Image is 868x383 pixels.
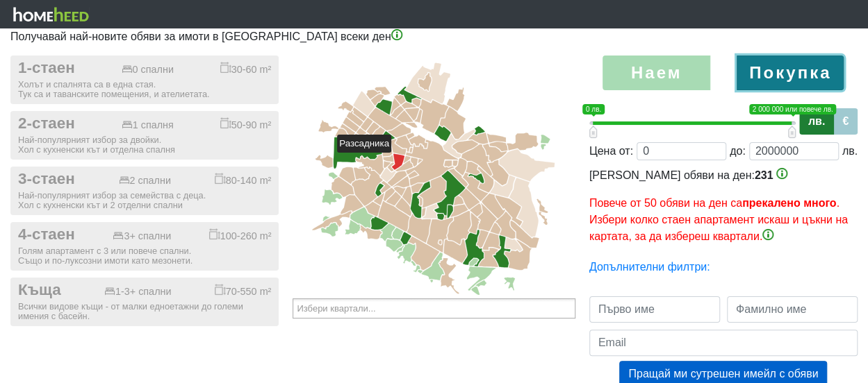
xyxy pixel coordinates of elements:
[762,229,773,240] img: info-3.png
[391,29,402,40] img: info-3.png
[589,261,710,273] a: Допълнителни филтри:
[18,281,61,300] span: Къща
[730,143,746,160] div: до:
[18,302,271,321] div: Всички видове къщи - от малки едноетажни до големи имения с басейн.
[10,278,279,326] button: Къща 1-3+ спални 70-550 m² Всички видове къщи - от малки едноетажни до големи имения с басейн.
[119,175,171,187] div: 2 спални
[18,59,75,78] span: 1-стаен
[10,222,279,271] button: 4-стаен 3+ спални 100-260 m² Голям апартамент с 3 или повече спални.Също и по-луксозни имоти като...
[10,167,279,215] button: 3-стаен 2 спални 80-140 m² Най-популярният избор за семейства с деца.Хол с кухненски кът и 2 отде...
[749,104,837,114] span: 2 000 000 или повече лв.
[589,296,720,323] input: Първо име
[603,56,710,90] label: Наем
[113,230,171,242] div: 3+ спални
[582,104,605,114] span: 0 лв.
[776,168,787,179] img: info-3.png
[755,169,773,181] span: 231
[220,62,272,76] div: 30-60 m²
[10,111,279,160] button: 2-стаен 1 спалня 50-90 m² Най-популярният избор за двойки.Хол с кухненски кът и отделна спалня
[589,330,858,356] input: Email
[727,296,858,323] input: Фамилно име
[18,225,75,244] span: 4-стаен
[589,167,858,245] div: [PERSON_NAME] обяви на ден:
[220,117,272,131] div: 50-90 m²
[122,64,174,76] div: 0 спални
[10,28,858,45] p: Получавай най-новите обяви за имоти в [GEOGRAPHIC_DATA] всеки ден
[18,114,75,133] span: 2-стаен
[215,173,272,187] div: 80-140 m²
[589,143,633,160] div: Цена от:
[10,56,279,104] button: 1-стаен 0 спални 30-60 m² Холът и спалнята са в една стая.Тук са и таванските помещения, и ателие...
[833,108,858,135] label: €
[842,143,858,160] div: лв.
[122,119,174,131] div: 1 спалня
[799,108,834,135] label: лв.
[18,191,271,210] div: Най-популярният избор за семейства с деца. Хол с кухненски кът и 2 отделни спални
[215,284,272,298] div: 70-550 m²
[737,56,844,90] label: Покупка
[742,197,836,209] b: прекалено много
[209,228,272,242] div: 100-260 m²
[18,135,271,155] div: Най-популярният избор за двойки. Хол с кухненски кът и отделна спалня
[18,246,271,266] div: Голям апартамент с 3 или повече спални. Също и по-луксозни имоти като мезонети.
[18,80,271,99] div: Холът и спалнята са в една стая. Тук са и таванските помещения, и ателиетата.
[18,170,75,189] span: 3-стаен
[104,286,172,298] div: 1-3+ спални
[589,195,858,245] p: Повече от 50 обяви на ден са . Избери колко стаен апартамент искаш и цъкни на картата, за да избе...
